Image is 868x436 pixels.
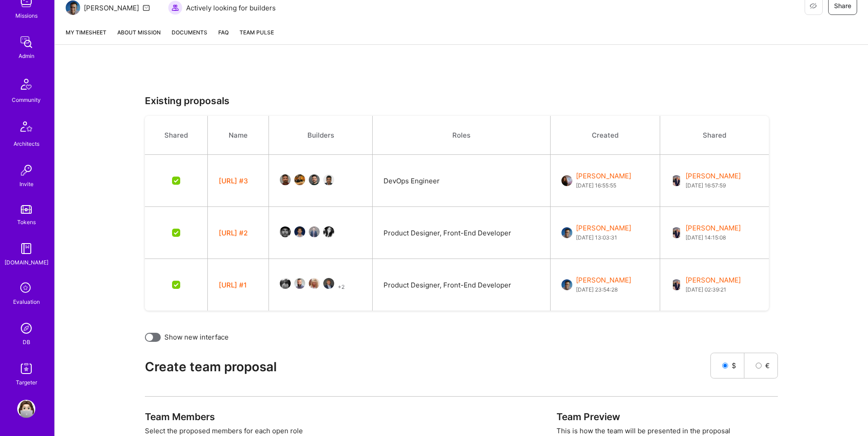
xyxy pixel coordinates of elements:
[145,116,208,155] th: Shared
[15,400,38,418] a: User Avatar
[168,0,182,15] img: Actively looking for builders
[280,174,291,185] img: User Avatar
[280,178,294,187] a: User Avatar
[671,171,758,190] a: User Avatar[PERSON_NAME][DATE] 16:57:59
[294,278,305,289] img: User Avatar
[18,280,35,297] i: icon SelectionTeam
[280,278,291,289] img: User Avatar
[143,4,150,11] i: icon Mail
[14,139,39,149] div: Architects
[372,207,551,259] td: Product Designer, Front-End Developer
[561,279,572,290] img: User Avatar
[145,359,710,374] h2: Create team proposal
[269,116,372,155] th: Builders
[219,228,248,238] button: [URL] #2
[686,181,741,190] span: [DATE] 16:57:59
[576,233,631,242] span: [DATE] 13:03:31
[686,223,741,242] div: [PERSON_NAME]
[309,178,323,187] a: User Avatar
[686,285,741,294] span: [DATE] 02:39:21
[323,230,338,239] a: User Avatar
[16,378,37,387] div: Targeter
[576,181,631,190] span: [DATE] 16:55:55
[23,337,30,347] div: DB
[309,230,323,239] a: User Avatar
[219,281,247,289] a: [URL] #1
[15,117,37,139] img: Architects
[671,275,758,294] a: User Avatar[PERSON_NAME][DATE] 02:39:21
[323,278,334,289] img: User Avatar
[686,275,741,294] div: [PERSON_NAME]
[280,226,291,237] img: User Avatar
[671,223,758,242] a: User Avatar[PERSON_NAME][DATE] 14:15:08
[17,161,35,179] img: Invite
[280,282,294,291] a: User Avatar
[17,319,35,337] img: Admin Search
[17,33,35,51] img: admin teamwork
[765,361,770,370] span: €
[323,282,338,291] a: User Avatar
[219,176,248,186] button: [URL] #3
[240,29,274,36] span: Team Pulse
[207,116,269,155] th: Name
[294,226,305,237] img: User Avatar
[756,363,762,369] input: €
[186,3,276,13] span: Actively looking for builders
[372,116,551,155] th: Roles
[294,178,309,187] a: User Avatar
[219,280,247,290] button: [URL] #1
[686,233,741,242] span: [DATE] 14:15:08
[671,279,682,290] img: User Avatar
[834,1,851,10] span: Share
[17,240,35,258] img: guide book
[561,223,648,242] a: User Avatar[PERSON_NAME][DATE] 13:03:31
[323,174,334,185] img: User Avatar
[145,426,542,436] p: Select the proposed members for each open role
[66,28,106,44] a: My timesheet
[556,411,778,422] h3: Team Preview
[13,297,40,307] div: Evaluation
[323,178,338,187] a: User Avatar
[172,28,207,44] a: Documents
[671,227,682,238] img: User Avatar
[117,28,161,44] a: About Mission
[294,230,309,239] a: User Avatar
[294,282,309,291] a: User Avatar
[309,282,323,291] a: User Avatar
[561,171,648,190] a: User Avatar[PERSON_NAME][DATE] 16:55:55
[561,275,648,294] a: User Avatar[PERSON_NAME][DATE] 23:54:28
[19,51,34,61] div: Admin
[19,179,34,189] div: Invite
[240,28,274,44] a: Team Pulse
[576,171,631,190] div: [PERSON_NAME]
[164,332,229,342] label: Show new interface
[145,95,778,106] h3: Existing proposals
[338,282,345,292] button: +2
[294,174,305,185] img: User Avatar
[372,155,551,207] td: DevOps Engineer
[84,3,139,13] div: [PERSON_NAME]
[15,73,37,95] img: Community
[561,227,572,238] img: User Avatar
[551,116,660,155] th: Created
[280,230,294,239] a: User Avatar
[660,116,769,155] th: Shared
[556,426,778,436] p: This is how the team will be presented in the proposal
[576,275,631,294] div: [PERSON_NAME]
[576,223,631,242] div: [PERSON_NAME]
[218,28,229,44] a: FAQ
[145,411,542,422] h3: Team Members
[15,11,38,20] div: Missions
[671,175,682,186] img: User Avatar
[372,259,551,311] td: Product Designer, Front-End Developer
[172,28,207,37] span: Documents
[219,177,248,185] a: [URL] #3
[810,2,817,10] i: icon EyeClosed
[686,171,741,190] div: [PERSON_NAME]
[722,363,728,369] input: $
[561,175,572,186] img: User Avatar
[309,278,320,289] img: User Avatar
[5,258,48,267] div: [DOMAIN_NAME]
[66,0,80,15] img: Team Architect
